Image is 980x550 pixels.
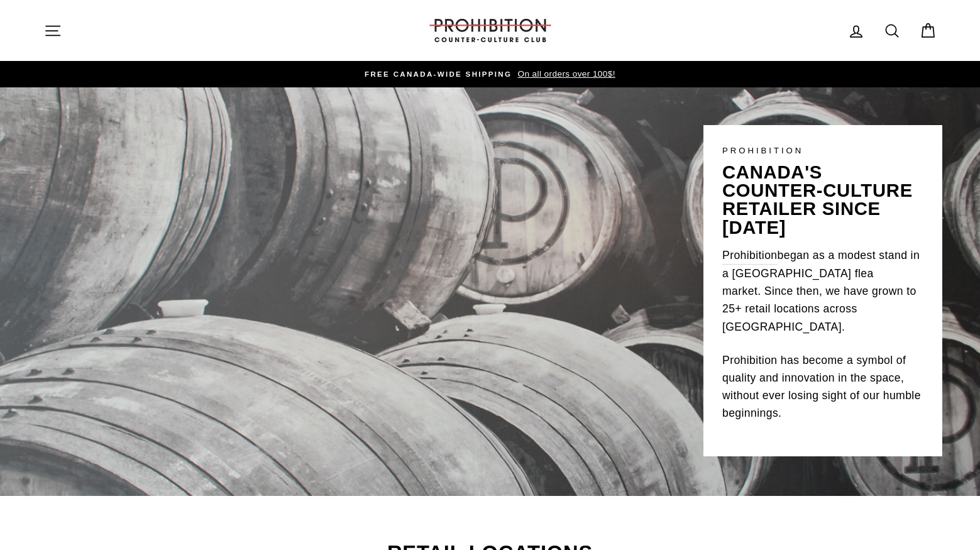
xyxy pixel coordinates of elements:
[427,19,553,42] img: PROHIBITION COUNTER-CULTURE CLUB
[722,163,923,237] p: canada's counter-culture retailer since [DATE]
[722,246,923,336] p: began as a modest stand in a [GEOGRAPHIC_DATA] flea market. Since then, we have grown to 25+ reta...
[722,246,778,265] a: Prohibition
[47,67,933,81] a: FREE CANADA-WIDE SHIPPING On all orders over 100$!
[365,70,512,78] span: FREE CANADA-WIDE SHIPPING
[722,351,923,422] p: Prohibition has become a symbol of quality and innovation in the space, without ever losing sight...
[514,69,615,79] span: On all orders over 100$!
[722,144,923,157] p: PROHIBITION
